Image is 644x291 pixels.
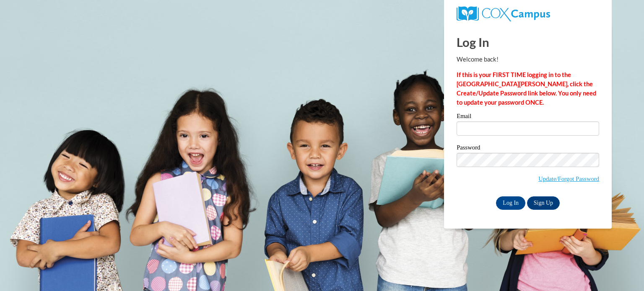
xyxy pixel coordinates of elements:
[527,196,560,210] a: Sign Up
[457,10,550,17] a: COX Campus
[457,6,550,21] img: COX Campus
[457,33,599,51] h1: Log In
[457,71,596,106] strong: If this is your FIRST TIME logging in to the [GEOGRAPHIC_DATA][PERSON_NAME], click the Create/Upd...
[457,144,599,153] label: Password
[457,113,599,121] label: Email
[538,175,599,182] a: Update/Forgot Password
[457,55,599,64] p: Welcome back!
[496,196,525,210] input: Log In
